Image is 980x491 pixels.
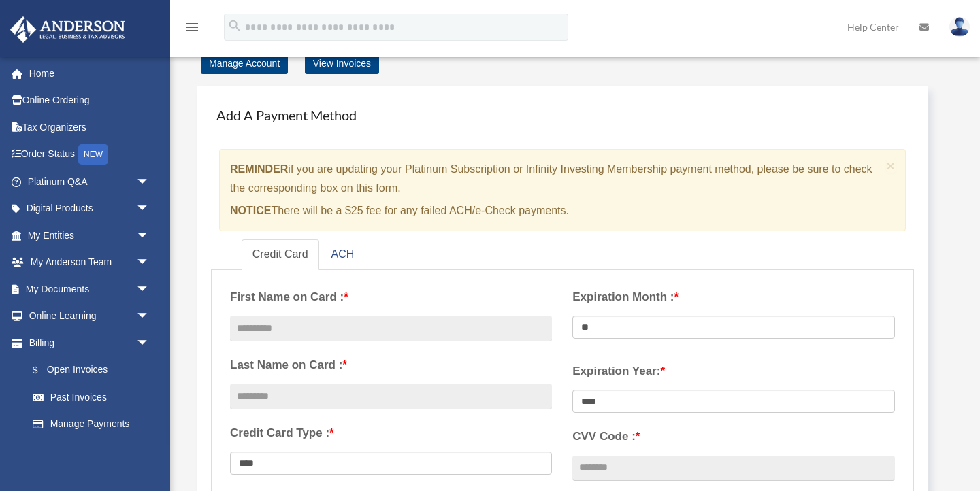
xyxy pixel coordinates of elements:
[887,158,896,173] span: ×
[10,141,170,169] a: Order StatusNEW
[572,361,894,382] label: Expiration Year:
[184,19,200,35] i: menu
[321,239,365,270] a: ACH
[78,144,108,165] div: NEW
[219,149,906,231] div: if you are updating your Platinum Subscription or Infinity Investing Membership payment method, p...
[136,168,163,196] span: arrow_drop_down
[184,24,200,35] a: menu
[136,275,163,303] span: arrow_drop_down
[227,18,242,33] i: search
[10,437,170,464] a: Events Calendar
[10,114,170,141] a: Tax Organizers
[211,100,914,130] h4: Add A Payment Method
[19,411,163,438] a: Manage Payments
[230,205,271,216] strong: NOTICE
[10,275,170,303] a: My Documentsarrow_drop_down
[10,60,170,87] a: Home
[6,16,129,43] img: Anderson Advisors Platinum Portal
[572,426,894,447] label: CVV Code :
[887,158,896,173] button: Close
[40,362,47,379] span: $
[949,17,970,37] img: User Pic
[19,356,170,384] a: $Open Invoices
[10,329,170,356] a: Billingarrow_drop_down
[10,195,170,222] a: Digital Productsarrow_drop_down
[136,195,163,223] span: arrow_drop_down
[230,423,552,443] label: Credit Card Type :
[10,168,170,195] a: Platinum Q&Aarrow_drop_down
[136,222,163,250] span: arrow_drop_down
[10,87,170,114] a: Online Ordering
[230,163,288,175] strong: REMINDER
[230,355,552,375] label: Last Name on Card :
[242,239,319,270] a: Credit Card
[10,222,170,249] a: My Entitiesarrow_drop_down
[10,303,170,330] a: Online Learningarrow_drop_down
[201,52,288,74] a: Manage Account
[230,201,881,220] p: There will be a $25 fee for any failed ACH/e-Check payments.
[136,303,163,331] span: arrow_drop_down
[572,287,894,307] label: Expiration Month :
[136,329,163,357] span: arrow_drop_down
[305,52,379,74] a: View Invoices
[230,287,552,307] label: First Name on Card :
[10,249,170,276] a: My Anderson Teamarrow_drop_down
[19,384,170,411] a: Past Invoices
[136,249,163,277] span: arrow_drop_down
